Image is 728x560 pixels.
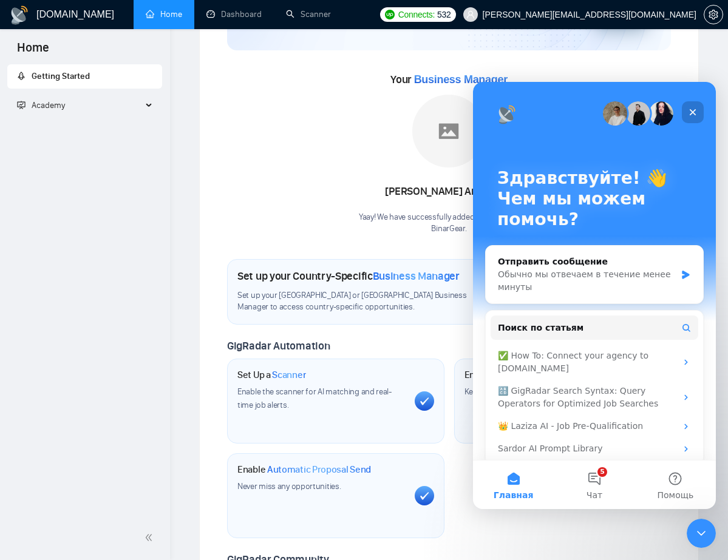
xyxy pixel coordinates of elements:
span: user [466,10,475,19]
span: double-left [145,531,157,544]
span: Business Manager [414,73,508,86]
span: Home [7,39,59,64]
span: GigRadar Automation [227,339,330,353]
span: Academy [32,100,65,110]
div: Yaay! We have successfully added [PERSON_NAME] to [359,212,539,235]
a: dashboardDashboard [206,9,262,19]
h1: Enable [464,369,571,381]
span: Enable the scanner for AI matching and real-time job alerts. [237,386,392,410]
span: Academy [17,100,65,110]
a: searchScanner [286,9,331,19]
span: setting [704,10,723,19]
span: Business Manager [373,269,460,283]
span: Set up your [GEOGRAPHIC_DATA] or [GEOGRAPHIC_DATA] Business Manager to access country-specific op... [237,290,489,313]
button: setting [704,5,723,24]
span: Never miss any opportunities. [237,481,341,491]
img: placeholder.png [412,95,485,167]
iframe: To enrich screen reader interactions, please activate Accessibility in Grammarly extension settings [687,519,716,548]
p: BinarGear . [359,223,539,235]
img: logo [10,5,29,25]
span: Getting Started [32,71,90,81]
a: homeHome [146,9,182,19]
img: upwork-logo.png [385,10,395,19]
span: Keep updated on top matches and new jobs. [464,386,621,397]
span: fund-projection-screen [17,101,26,109]
span: Your [390,73,508,86]
iframe: Intercom live chat [473,82,716,509]
span: Automatic Proposal Send [267,464,371,476]
span: Connects: [398,8,435,21]
h1: Set Up a [237,369,306,381]
h1: Enable [237,464,371,476]
span: Scanner [272,369,306,381]
li: Getting Started [7,64,162,89]
span: rocket [17,72,26,80]
span: 532 [437,8,451,21]
div: [PERSON_NAME] Anggreiny [359,181,539,202]
h1: Set up your Country-Specific [237,269,460,283]
a: setting [704,10,723,19]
